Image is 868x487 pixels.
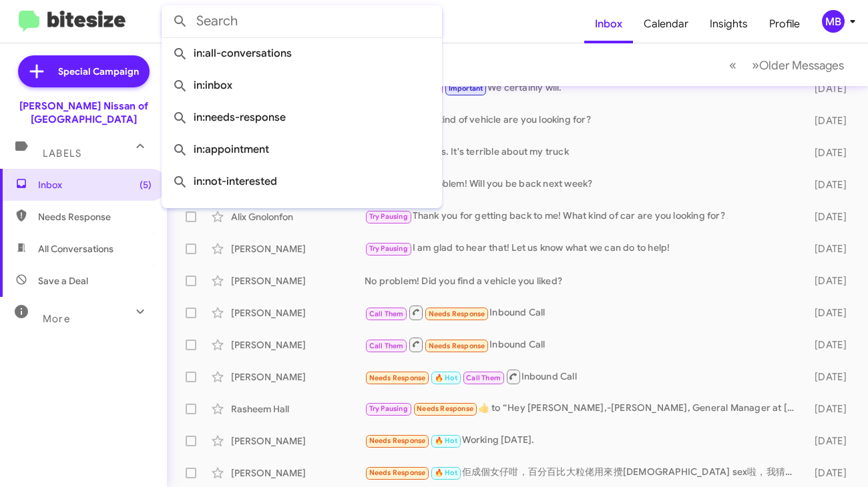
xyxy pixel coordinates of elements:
[365,433,802,448] div: Working [DATE].
[429,342,485,350] span: Needs Response
[365,336,802,353] div: Inbound Call
[231,434,365,448] div: [PERSON_NAME]
[802,82,857,95] div: [DATE]
[365,274,802,288] div: No problem! Did you find a vehicle you liked?
[38,178,152,191] span: Inbox
[231,210,365,223] div: Alix Gnolonfon
[758,5,811,43] a: Profile
[802,146,857,159] div: [DATE]
[172,69,431,101] span: in:inbox
[369,244,408,253] span: Try Pausing
[802,210,857,223] div: [DATE]
[417,404,473,413] span: Needs Response
[802,242,857,256] div: [DATE]
[435,374,457,382] span: 🔥 Hot
[43,147,81,159] span: Labels
[231,370,365,384] div: [PERSON_NAME]
[584,5,633,43] a: Inbox
[365,401,802,416] div: ​👍​ to “ Hey [PERSON_NAME],-[PERSON_NAME], General Manager at [PERSON_NAME] Nissan of Norfolk che...
[365,465,802,480] div: 佢成個女仔咁，百分百比大粒佬用來攪[DEMOGRAPHIC_DATA] sex啦，我猜最初一兩次忍讓為成名，後來變成厭悪成反抗而招來殺身之禍，太可憐了🙁
[58,65,139,78] span: Special Campaign
[802,178,857,191] div: [DATE]
[722,51,852,79] nav: Page navigation example
[369,212,408,221] span: Try Pausing
[802,370,857,384] div: [DATE]
[802,274,857,288] div: [DATE]
[466,374,501,382] span: Call Them
[752,57,759,73] span: »
[435,468,457,477] span: 🔥 Hot
[365,145,802,160] div: Yes. It's terrible about my truck
[369,310,404,318] span: Call Them
[365,177,802,192] div: No problem! Will you be back next week?
[744,51,852,79] button: Next
[172,165,431,197] span: in:not-interested
[369,342,404,350] span: Call Them
[43,313,70,325] span: More
[231,274,365,288] div: [PERSON_NAME]
[365,209,802,224] div: Thank you for getting back to me! What kind of car are you looking for?
[231,242,365,256] div: [PERSON_NAME]
[140,178,152,191] span: (5)
[811,10,853,33] button: MB
[365,241,802,256] div: I am glad to hear that! Let us know what we can do to help!
[172,101,431,133] span: in:needs-response
[802,402,857,416] div: [DATE]
[18,55,150,87] a: Special Campaign
[365,81,802,96] div: We certainly will.
[759,58,844,73] span: Older Messages
[802,434,857,448] div: [DATE]
[38,274,88,288] span: Save a Deal
[369,436,426,445] span: Needs Response
[435,436,457,445] span: 🔥 Hot
[699,5,758,43] a: Insights
[729,57,736,73] span: «
[802,466,857,480] div: [DATE]
[231,402,365,416] div: Rasheem Hall
[172,197,431,229] span: in:sold-verified
[369,374,426,382] span: Needs Response
[231,338,365,352] div: [PERSON_NAME]
[802,114,857,127] div: [DATE]
[38,242,114,256] span: All Conversations
[449,84,483,93] span: Important
[633,5,699,43] a: Calendar
[38,210,152,223] span: Needs Response
[172,37,431,69] span: in:all-conversations
[365,304,802,321] div: Inbound Call
[822,10,845,33] div: MB
[429,310,485,318] span: Needs Response
[231,466,365,480] div: [PERSON_NAME]
[369,404,408,413] span: Try Pausing
[721,51,744,79] button: Previous
[365,368,802,385] div: Inbound Call
[231,306,365,320] div: [PERSON_NAME]
[802,338,857,352] div: [DATE]
[369,468,426,477] span: Needs Response
[162,5,442,37] input: Search
[172,133,431,165] span: in:appointment
[802,306,857,320] div: [DATE]
[365,113,802,128] div: What kind of vehicle are you looking for?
